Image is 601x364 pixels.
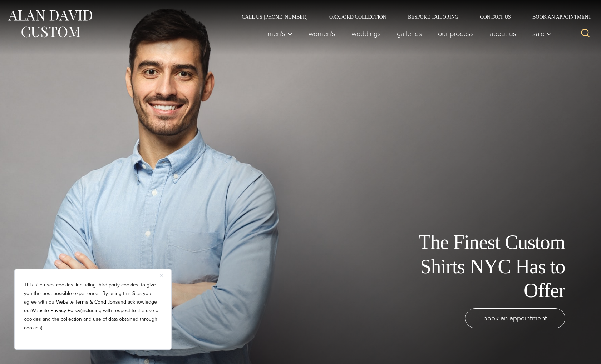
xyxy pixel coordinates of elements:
a: Our Process [430,26,482,41]
a: Oxxford Collection [319,14,397,19]
a: Women’s [301,26,344,41]
img: Alan David Custom [7,8,93,40]
h1: The Finest Custom Shirts NYC Has to Offer [404,230,565,303]
a: Book an Appointment [522,14,594,19]
span: Men’s [267,30,292,37]
a: About Us [482,26,524,41]
nav: Primary Navigation [260,26,556,41]
img: Close [160,274,163,277]
a: weddings [344,26,389,41]
a: book an appointment [465,308,565,328]
a: Bespoke Tailoring [397,14,469,19]
nav: Secondary Navigation [231,14,594,19]
a: Call Us [PHONE_NUMBER] [231,14,319,19]
a: Contact Us [469,14,522,19]
span: book an appointment [483,313,547,323]
span: Sale [532,30,552,37]
button: Close [160,271,168,279]
a: Galleries [389,26,430,41]
a: Website Terms & Conditions [56,298,118,306]
a: Website Privacy Policy [31,307,80,314]
p: This site uses cookies, including third party cookies, to give you the best possible experience. ... [24,281,162,332]
button: View Search Form [577,25,594,42]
